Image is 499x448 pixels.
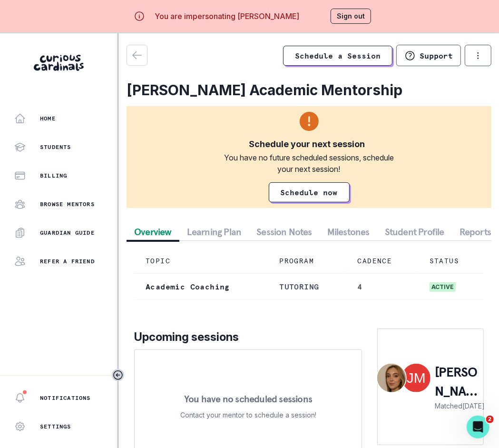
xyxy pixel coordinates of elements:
[465,45,491,66] button: options
[346,249,418,274] td: CADENCE
[112,369,124,381] button: Toggle sidebar
[486,416,494,423] span: 2
[435,363,485,401] p: [PERSON_NAME] + [PERSON_NAME]
[155,10,299,22] p: You are impersonating [PERSON_NAME]
[331,9,371,24] button: Sign out
[134,249,268,274] td: TOPIC
[320,223,377,240] button: Milestones
[430,282,456,292] span: active
[420,51,453,60] p: Support
[127,223,179,240] button: Overview
[40,229,95,237] p: Guardian Guide
[377,364,406,392] img: Olivia Restifo
[134,274,268,300] td: Academic Coaching
[40,394,91,402] p: Notifications
[34,55,84,71] img: Curious Cardinals Logo
[134,329,362,346] p: Upcoming sessions
[40,115,56,122] p: Home
[40,172,67,179] p: Billing
[40,143,71,151] p: Students
[40,200,95,208] p: Browse Mentors
[249,223,320,240] button: Session Notes
[377,223,452,240] button: Student Profile
[184,394,312,404] p: You have no scheduled sessions
[179,223,249,240] button: Learning Plan
[249,139,365,150] div: Schedule your next session
[269,182,350,202] a: Schedule now
[435,401,485,411] p: Matched [DATE]
[283,46,392,66] a: Schedule a Session
[268,249,346,274] td: PROGRAM
[452,223,499,240] button: Reports
[467,416,489,438] iframe: Intercom live chat
[218,152,401,175] div: You have no future scheduled sessions, schedule your next session!
[180,409,316,421] p: Contact your mentor to schedule a session!
[127,81,491,99] h2: [PERSON_NAME] Academic Mentorship
[268,274,346,300] td: tutoring
[402,364,431,392] img: Juliet Margolin
[40,423,71,430] p: Settings
[418,249,484,274] td: STATUS
[346,274,418,300] td: 4
[396,45,461,66] button: Support
[40,258,95,265] p: Refer a friend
